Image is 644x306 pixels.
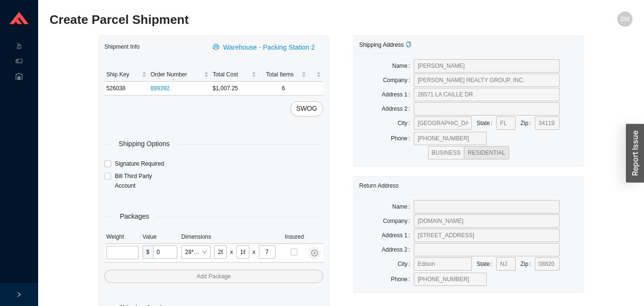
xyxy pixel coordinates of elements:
[236,245,249,259] input: W
[214,245,227,259] input: L
[283,230,306,244] th: Insured
[111,171,174,190] span: Bill Third Party Account
[207,40,323,53] button: printerWarehouse - Packing Station 2
[211,82,258,95] td: $1,007.25
[359,42,411,48] span: Shipping Address
[104,230,141,244] th: Weight
[359,177,578,194] div: Return Address
[211,68,258,82] th: Total Cost sortable
[468,149,505,156] span: RESIDENTIAL
[253,247,256,257] div: x
[149,68,211,82] th: Order Number sortable
[290,101,323,116] button: SWOG
[104,68,149,82] th: Ship Key sortable
[521,257,535,271] label: Zip
[151,70,202,79] span: Order Number
[383,214,414,228] label: Company
[16,292,22,297] span: right
[432,149,461,156] span: BUSINESS
[50,11,487,28] h2: Create Parcel Shipment
[113,211,155,222] span: Packages
[104,38,207,55] div: Shipment Info
[106,70,140,79] span: Ship Key
[296,103,317,114] span: SWOG
[308,246,321,260] button: close-circle
[477,116,496,130] label: State
[477,257,496,271] label: State
[391,273,414,286] label: Phone
[391,132,414,145] label: Phone
[521,116,535,130] label: Zip
[382,243,414,256] label: Address 2
[621,11,630,27] span: DM
[383,74,414,87] label: Company
[213,70,249,79] span: Total Cost
[260,70,300,79] span: Total Items
[398,116,414,130] label: City
[382,102,414,116] label: Address 2
[258,82,309,95] td: 6
[141,230,179,244] th: Value
[213,43,221,51] span: printer
[143,245,153,259] span: $
[111,159,168,169] span: Signature Required
[392,59,414,73] label: Name
[406,40,411,50] div: Copy
[223,42,315,53] span: Warehouse - Packing Station 2
[382,229,414,242] label: Address 1
[308,68,323,82] th: undefined sortable
[382,88,414,101] label: Address 1
[392,200,414,213] label: Name
[104,82,149,95] td: 526038
[258,68,309,82] th: Total Items sortable
[230,247,233,257] div: x
[151,85,170,92] a: 899392
[112,138,176,149] span: Shipping Options
[179,230,283,244] th: Dimensions
[406,42,411,47] span: copy
[398,257,414,271] label: City
[259,245,276,259] input: H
